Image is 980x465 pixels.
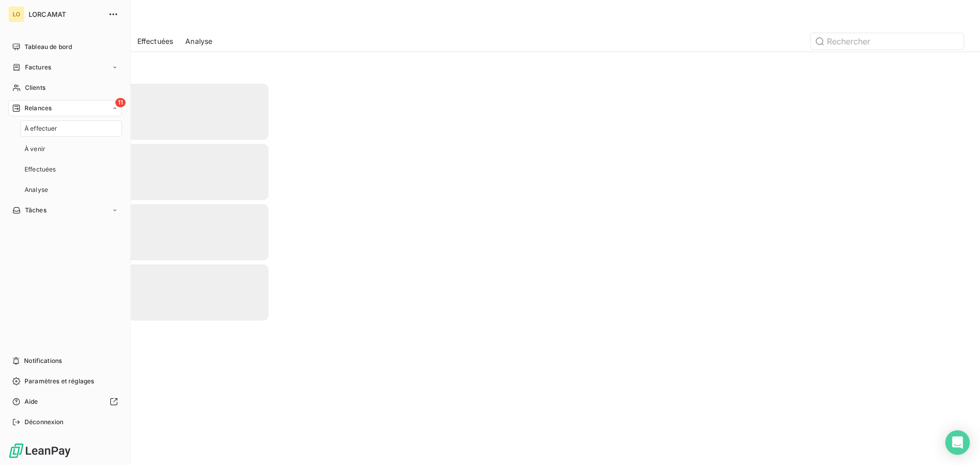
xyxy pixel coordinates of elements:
[945,430,970,455] div: Open Intercom Messenger
[115,98,126,107] span: 11
[25,83,45,92] span: Clients
[24,124,58,133] span: À effectuer
[24,165,56,174] span: Effectuées
[8,394,122,410] a: Aide
[24,397,38,406] span: Aide
[24,356,62,365] span: Notifications
[24,185,48,194] span: Analyse
[185,36,212,46] span: Analyse
[24,377,94,386] span: Paramètres et réglages
[137,36,174,46] span: Effectuées
[24,144,45,154] span: À venir
[811,33,964,50] input: Rechercher
[8,6,24,22] div: LO
[25,63,51,72] span: Factures
[24,42,72,52] span: Tableau de bord
[25,206,46,215] span: Tâches
[29,10,102,18] span: LORCAMAT
[24,104,52,113] span: Relances
[24,418,64,427] span: Déconnexion
[8,443,71,459] img: Logo LeanPay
